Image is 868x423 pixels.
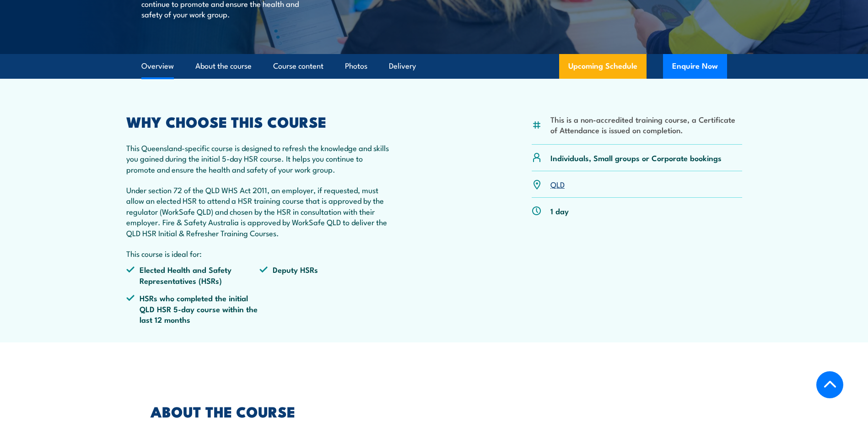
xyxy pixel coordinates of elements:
a: Overview [141,54,174,78]
li: HSRs who completed the initial QLD HSR 5-day course within the last 12 months [126,293,260,325]
p: 1 day [550,206,569,216]
li: Deputy HSRs [259,264,393,286]
h2: ABOUT THE COURSE [151,405,392,418]
a: Upcoming Schedule [559,54,647,79]
p: This Queensland-specific course is designed to refresh the knowledge and skills you gained during... [126,142,394,174]
p: This course is ideal for: [126,248,394,259]
h2: WHY CHOOSE THIS COURSE [126,115,394,128]
button: Enquire Now [663,54,727,79]
li: Elected Health and Safety Representatives (HSRs) [126,264,260,286]
a: Course content [273,54,323,78]
p: Under section 72 of the QLD WHS Act 2011, an employer, if requested, must allow an elected HSR to... [126,184,394,238]
a: Delivery [389,54,416,78]
a: QLD [550,179,565,190]
li: This is a non-accredited training course, a Certificate of Attendance is issued on completion. [550,114,742,136]
a: Photos [345,54,367,78]
a: About the course [195,54,252,78]
p: Individuals, Small groups or Corporate bookings [550,152,722,163]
